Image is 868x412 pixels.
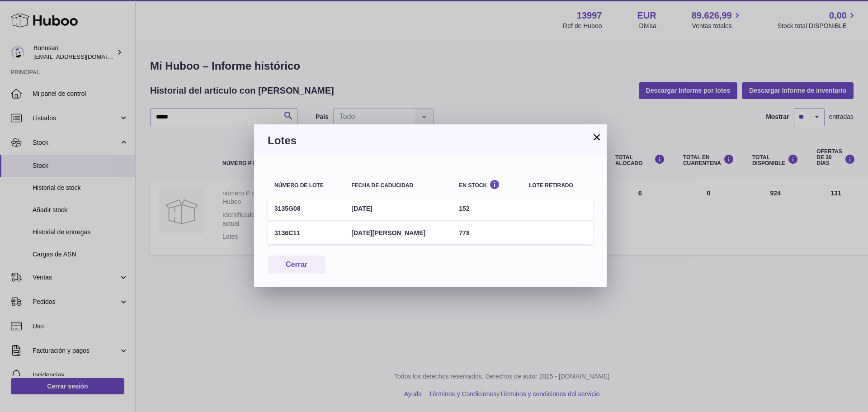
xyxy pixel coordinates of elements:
[268,198,344,220] td: 3135G08
[591,132,602,142] button: ×
[452,222,522,244] td: 778
[268,256,325,274] button: Cerrar
[529,183,586,189] div: Lote retirado
[344,222,452,244] td: [DATE][PERSON_NAME]
[459,180,515,188] div: En stock
[344,198,452,220] td: [DATE]
[351,183,445,189] div: Fecha de caducidad
[274,183,338,189] div: Número de lote
[268,133,593,148] h3: Lotes
[452,198,522,220] td: 152
[268,222,344,244] td: 3136C11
